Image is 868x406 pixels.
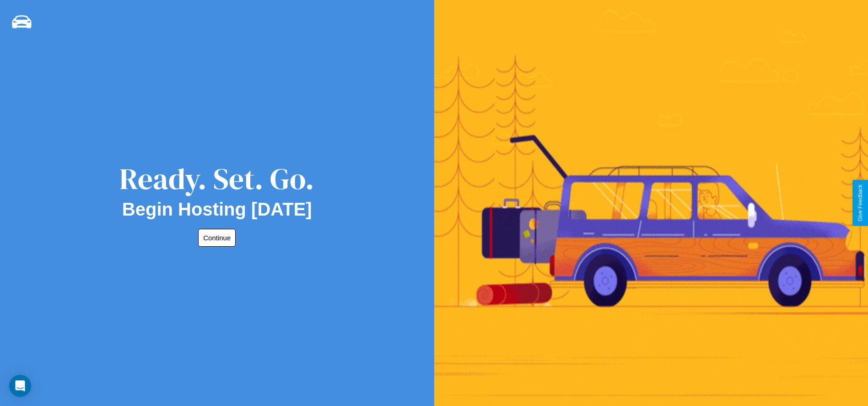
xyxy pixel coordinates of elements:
div: Open Intercom Messenger [9,375,31,397]
div: Give Feedback [857,184,863,222]
div: Ready. Set. Go. [119,158,314,199]
button: Continue [198,229,236,247]
h2: Begin Hosting [DATE] [122,199,312,220]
